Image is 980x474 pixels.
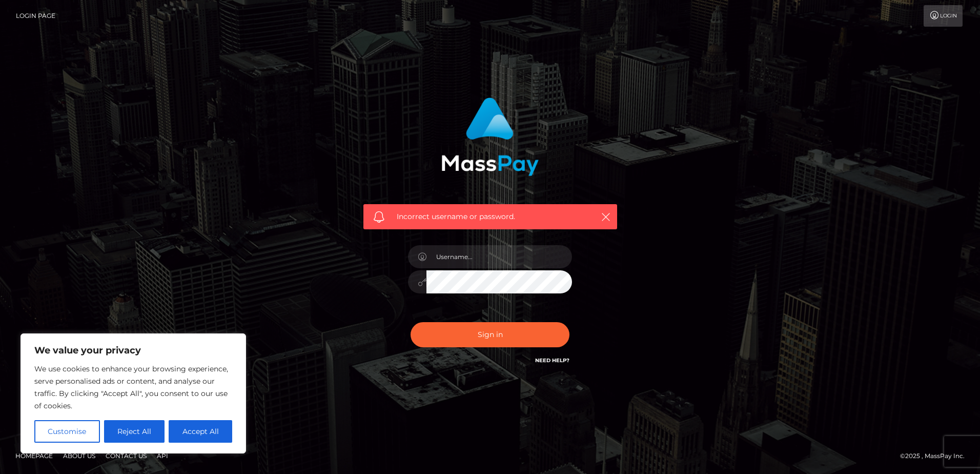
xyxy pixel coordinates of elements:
[104,420,165,443] button: Reject All
[59,448,99,464] a: About Us
[411,322,569,347] button: Sign in
[101,448,151,464] a: Contact Us
[535,357,569,364] a: Need Help?
[441,97,539,176] img: MassPay Login
[21,333,246,453] div: We value your privacy
[153,448,172,464] a: API
[169,420,232,443] button: Accept All
[397,211,584,222] span: Incorrect username or password.
[34,363,232,412] p: We use cookies to enhance your browsing experience, serve personalised ads or content, and analys...
[16,5,55,27] a: Login Page
[426,245,572,268] input: Username...
[34,344,232,357] p: We value your privacy
[11,448,57,464] a: Homepage
[900,450,972,462] div: © 2025 , MassPay Inc.
[924,5,963,27] a: Login
[34,420,100,443] button: Customise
